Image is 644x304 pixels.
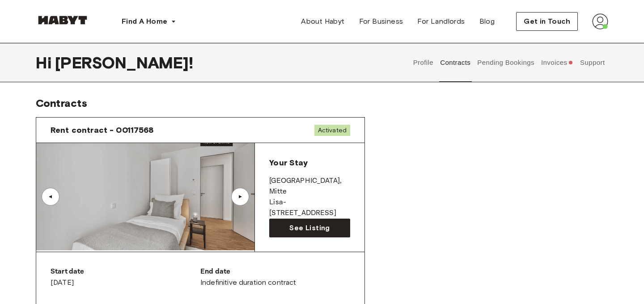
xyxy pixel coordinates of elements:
[524,16,570,27] span: Get in Touch
[114,13,183,30] button: Find A Home
[122,16,167,27] span: Find A Home
[540,43,574,82] button: Invoices
[36,53,55,72] span: Hi
[359,16,403,27] span: For Business
[269,197,350,219] p: Lisa-[STREET_ADDRESS]
[236,194,245,199] div: ▲
[269,176,350,197] p: [GEOGRAPHIC_DATA] , Mitte
[592,13,608,30] img: avatar
[410,43,608,82] div: user profile tabs
[51,266,200,277] p: Start date
[200,266,350,277] p: End date
[294,13,352,30] a: About Habyt
[410,13,472,30] a: For Landlords
[479,16,495,27] span: Blog
[55,53,193,72] span: [PERSON_NAME] !
[352,13,411,30] a: For Business
[51,125,154,135] span: Rent contract - 00117568
[439,43,472,82] button: Contracts
[51,266,200,288] div: [DATE]
[472,13,502,30] a: Blog
[301,16,344,27] span: About Habyt
[36,16,89,25] img: Habyt
[46,194,55,199] div: ▲
[579,43,606,82] button: Support
[36,143,254,250] img: Image of the room
[289,223,330,233] span: See Listing
[417,16,465,27] span: For Landlords
[314,125,350,136] span: Activated
[269,158,307,168] span: Your Stay
[36,97,87,110] span: Contracts
[476,43,536,82] button: Pending Bookings
[516,12,578,31] button: Get in Touch
[269,219,350,237] a: See Listing
[412,43,435,82] button: Profile
[200,266,350,288] div: Indefinitive duration contract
